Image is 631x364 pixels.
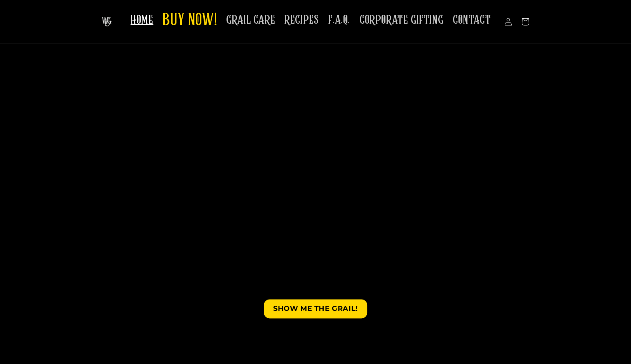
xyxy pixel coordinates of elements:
[226,12,275,28] span: GRAIL CARE
[131,12,153,28] span: HOME
[280,8,323,32] a: RECIPES
[359,12,443,28] span: CORPORATE GIFTING
[328,12,350,28] span: F.A.Q.
[284,12,319,28] span: RECIPES
[264,299,367,318] a: SHOW ME THE GRAIL!
[158,5,221,36] a: BUY NOW!
[102,17,112,26] img: The Whiskey Grail
[126,8,158,32] a: HOME
[448,8,495,32] a: CONTACT
[323,8,355,32] a: F.A.Q.
[221,8,280,32] a: GRAIL CARE
[355,8,448,32] a: CORPORATE GIFTING
[162,10,217,31] span: BUY NOW!
[453,12,491,28] span: CONTACT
